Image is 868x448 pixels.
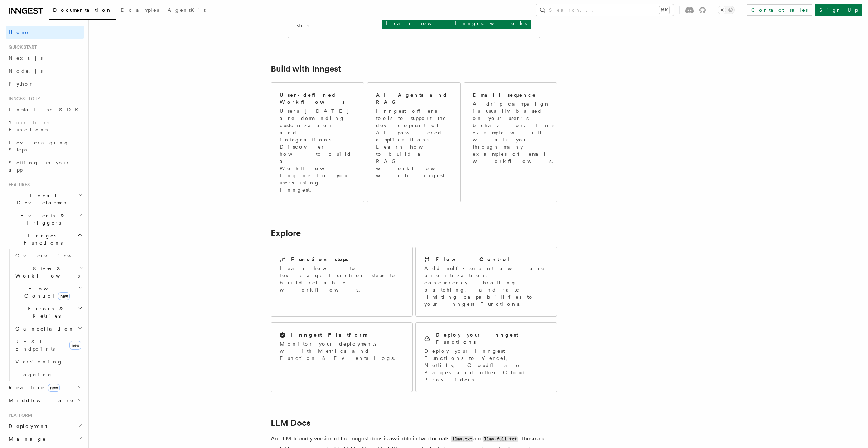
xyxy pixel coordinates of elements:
[6,136,84,156] a: Leveraging Steps
[15,253,89,259] span: Overview
[376,91,453,106] h2: AI Agents and RAG
[6,192,78,206] span: Local Development
[58,292,70,300] span: new
[13,355,84,368] a: Versioning
[6,156,84,176] a: Setting up your app
[6,116,84,136] a: Your first Functions
[451,436,473,442] code: llms.txt
[271,228,301,238] a: Explore
[271,322,413,392] a: Inngest PlatformMonitor your deployments with Metrics and Function & Events Logs.
[280,91,355,106] h2: User-defined Workflows
[9,140,69,153] span: Leveraging Steps
[382,18,531,29] a: Learn how Inngest works
[6,26,84,39] a: Home
[15,339,55,352] span: REST Endpoints
[6,413,32,418] span: Platform
[13,322,84,335] button: Cancellation
[9,29,29,36] span: Home
[13,249,84,262] a: Overview
[13,302,84,322] button: Errors & Retries
[271,64,341,74] a: Build with Inngest
[6,384,60,391] span: Realtime
[386,20,527,27] p: Learn how Inngest works
[280,265,404,293] p: Learn how to leverage Function steps to build reliable workflows.
[13,285,79,299] span: Flow Control
[815,4,862,16] a: Sign Up
[9,107,83,112] span: Install the SDK
[291,331,367,338] h2: Inngest Platform
[271,82,364,202] a: User-defined WorkflowsUsers [DATE] are demanding customization and integrations. Discover how to ...
[473,91,536,98] h2: Email sequence
[367,82,460,202] a: AI Agents and RAGInngest offers tools to support the development of AI-powered applications. Lear...
[6,249,84,381] div: Inngest Functions
[6,423,47,430] span: Deployment
[9,81,35,87] span: Python
[6,96,40,102] span: Inngest tour
[9,55,43,61] span: Next.js
[6,64,84,77] a: Node.js
[6,229,84,249] button: Inngest Functions
[376,107,453,179] p: Inngest offers tools to support the development of AI-powered applications. Learn how to build a ...
[6,209,84,229] button: Events & Triggers
[69,341,81,350] span: new
[6,420,84,433] button: Deployment
[13,325,74,332] span: Cancellation
[6,212,78,226] span: Events & Triggers
[424,265,548,308] p: Add multi-tenant aware prioritization, concurrency, throttling, batching, and rate limiting capab...
[6,381,84,394] button: Realtimenew
[13,265,80,279] span: Steps & Workflows
[6,52,84,64] a: Next.js
[116,2,163,19] a: Examples
[483,436,518,442] code: llms-full.txt
[659,6,669,14] kbd: ⌘K
[15,359,63,365] span: Versioning
[6,77,84,90] a: Python
[473,100,557,165] p: A drip campaign is usually based on your user's behavior. This example will walk you through many...
[49,2,116,20] a: Documentation
[121,7,159,13] span: Examples
[415,322,557,392] a: Deploy your Inngest FunctionsDeploy your Inngest Functions to Vercel, Netlify, Cloudflare Pages a...
[6,182,30,188] span: Features
[6,103,84,116] a: Install the SDK
[536,4,674,16] button: Search...⌘K
[6,232,77,246] span: Inngest Functions
[291,256,348,263] h2: Function steps
[13,305,78,319] span: Errors & Retries
[280,340,404,362] p: Monitor your deployments with Metrics and Function & Events Logs.
[6,44,37,50] span: Quick start
[15,372,53,377] span: Logging
[13,335,84,355] a: REST Endpointsnew
[6,397,74,404] span: Middleware
[271,247,413,317] a: Function stepsLearn how to leverage Function steps to build reliable workflows.
[718,6,735,14] button: Toggle dark mode
[6,189,84,209] button: Local Development
[9,160,70,173] span: Setting up your app
[271,418,310,428] a: LLM Docs
[13,282,84,302] button: Flow Controlnew
[415,247,557,317] a: Flow ControlAdd multi-tenant aware prioritization, concurrency, throttling, batching, and rate li...
[424,347,548,383] p: Deploy your Inngest Functions to Vercel, Netlify, Cloudflare Pages and other Cloud Providers.
[6,433,84,445] button: Manage
[280,107,355,193] p: Users [DATE] are demanding customization and integrations. Discover how to build a Workflow Engin...
[48,384,60,392] span: new
[168,7,206,13] span: AgentKit
[464,82,557,202] a: Email sequenceA drip campaign is usually based on your user's behavior. This example will walk yo...
[53,7,112,13] span: Documentation
[9,120,51,133] span: Your first Functions
[9,68,43,74] span: Node.js
[6,394,84,407] button: Middleware
[6,435,46,443] span: Manage
[747,4,812,16] a: Contact sales
[436,331,548,346] h2: Deploy your Inngest Functions
[13,368,84,381] a: Logging
[163,2,210,19] a: AgentKit
[13,262,84,282] button: Steps & Workflows
[436,256,510,263] h2: Flow Control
